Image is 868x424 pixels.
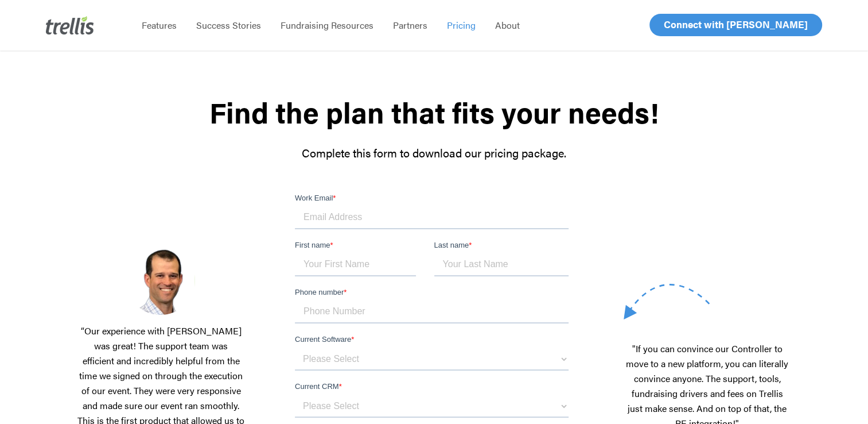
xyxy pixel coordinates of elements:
[495,18,520,32] span: About
[132,20,186,31] a: Features
[186,20,271,31] a: Success Stories
[139,61,274,84] input: Your Last Name
[142,18,177,32] span: Features
[271,20,383,31] a: Fundraising Resources
[437,20,485,31] a: Pricing
[139,48,174,57] span: Last name
[393,18,427,32] span: Partners
[447,18,476,32] span: Pricing
[126,246,195,315] img: Screenshot-2025-03-18-at-2.39.01%E2%80%AFPM.png
[46,16,94,34] img: Trellis
[383,20,437,31] a: Partners
[649,14,822,36] a: Connect with [PERSON_NAME]
[196,18,261,32] span: Success Stories
[485,20,530,31] a: About
[77,145,791,161] p: Complete this form to download our pricing package.
[664,17,808,31] span: Connect with [PERSON_NAME]
[209,91,659,132] strong: Find the plan that fits your needs!
[281,18,373,32] span: Fundraising Resources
